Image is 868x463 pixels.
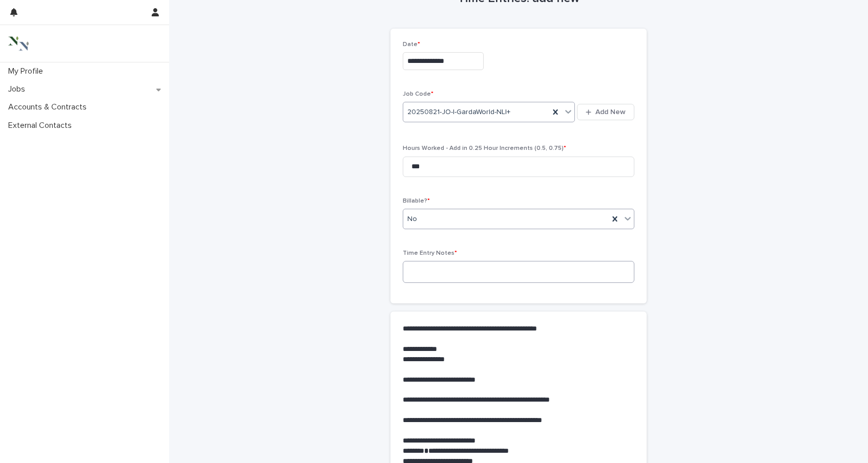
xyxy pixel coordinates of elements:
[4,102,95,112] p: Accounts & Contracts
[4,67,51,76] p: My Profile
[595,108,626,116] span: Add New
[403,91,433,97] span: Job Code
[407,214,417,225] span: No
[577,104,634,120] button: Add New
[407,107,510,118] span: 20250821-JO-I-GardaWorld-NLI+
[403,145,566,151] span: Hours Worked - Add in 0.25 Hour Increments (0.5, 0.75)
[4,121,80,130] p: External Contacts
[403,250,457,256] span: Time Entry Notes
[8,33,29,54] img: 3bAFpBnQQY6ys9Fa9hsD
[403,198,430,204] span: Billable?
[4,84,33,94] p: Jobs
[403,41,420,48] span: Date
